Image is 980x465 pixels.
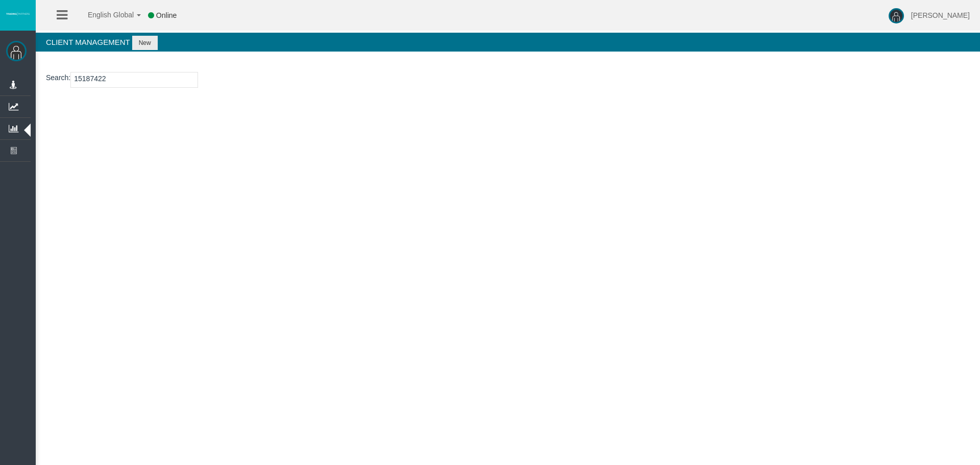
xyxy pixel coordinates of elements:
p: : [46,72,970,88]
img: logo.svg [5,12,31,16]
img: user-image [889,8,904,23]
label: Search [46,72,68,84]
span: Client Management [46,38,130,46]
span: [PERSON_NAME] [911,11,970,19]
span: Online [156,11,177,19]
span: English Global [75,11,134,19]
button: New [132,36,158,50]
